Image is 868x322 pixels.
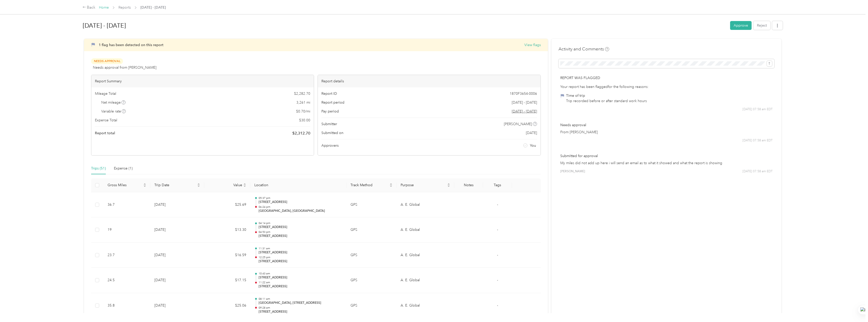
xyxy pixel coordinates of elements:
td: [DATE] [150,243,204,268]
span: [DATE] 07:58 am EDT [742,169,773,174]
p: 08:11 am [259,297,342,301]
td: A. E. Global [397,192,454,218]
span: caret-up [447,182,450,185]
p: 11:31 am [259,247,342,250]
p: 11:22 am [259,281,342,284]
td: $17.15 [204,268,250,293]
td: GPS [346,217,397,243]
span: $ 2,312.70 [292,130,310,136]
td: A. E. Global [397,268,454,293]
span: caret-up [143,182,146,185]
span: Submitted on [321,130,343,136]
p: From [PERSON_NAME] [560,129,773,135]
div: Trip recorded before or after standard work hours [566,98,647,104]
span: Purpose [401,183,446,187]
span: caret-down [243,185,246,188]
td: $13.30 [204,217,250,243]
span: Report ID [321,91,337,96]
button: Reject [753,21,770,30]
div: Trips (51) [91,166,106,171]
span: Submitter [321,121,337,127]
span: [PERSON_NAME] [560,169,585,174]
div: Back [82,5,96,11]
td: GPS [346,192,397,218]
td: [DATE] [150,192,204,218]
td: [DATE] [150,293,204,318]
span: $ 2,282.70 [294,91,310,96]
td: 24.5 [104,268,150,293]
td: GPS [346,243,397,268]
p: Needs approval [560,122,773,128]
td: A. E. Global [397,217,454,243]
button: Approve [730,21,752,30]
td: 23.7 [104,243,150,268]
p: 06:24 pm [259,205,342,209]
span: Pay period [321,109,339,114]
span: caret-down [447,185,450,188]
div: Time of trip [566,93,647,98]
p: [STREET_ADDRESS] [259,284,342,289]
p: [STREET_ADDRESS] [259,234,342,238]
td: GPS [346,293,397,318]
span: Gross Miles [108,183,142,187]
span: caret-down [197,185,200,188]
th: Trip Date [150,178,204,192]
span: Approvers [321,143,339,148]
td: [DATE] [150,217,204,243]
span: [DATE] - [DATE] [140,5,166,10]
a: Reports [118,5,131,10]
p: 10:43 am [259,272,342,275]
td: A. E. Global [397,293,454,318]
span: - [497,278,498,282]
span: Trip Date [154,183,196,187]
td: 19 [104,217,150,243]
span: - [497,303,498,308]
p: [STREET_ADDRESS] [259,275,342,280]
span: 1 flag has been detected on this report [99,43,163,47]
td: $25.06 [204,293,250,318]
h4: Activity and Comments [559,46,609,52]
p: [STREET_ADDRESS] [259,259,342,264]
span: 1870F3654-0006 [510,91,537,96]
p: 05:37 pm [259,196,342,200]
p: 04:14 pm [259,221,342,225]
span: caret-up [197,182,200,185]
span: caret-down [143,185,146,188]
td: GPS [346,268,397,293]
p: 04:53 pm [259,230,342,234]
span: Report total [95,130,115,136]
span: Needs approval from [PERSON_NAME] [93,65,156,70]
p: Report was flagged [560,75,773,81]
span: Variable rate [101,109,126,114]
p: [GEOGRAPHIC_DATA], [GEOGRAPHIC_DATA] [259,209,342,213]
div: Report details [318,75,540,87]
span: 3,261 mi [296,100,310,105]
span: Needs Approval [91,58,123,64]
p: [STREET_ADDRESS] [259,250,342,255]
th: Track Method [346,178,397,192]
span: Net mileage [101,100,126,105]
span: $ 30.00 [299,118,310,123]
span: - [497,228,498,232]
span: Mileage Total [95,91,116,96]
p: [GEOGRAPHIC_DATA], [STREET_ADDRESS] [259,301,342,305]
span: [DATE] - [DATE] [512,100,537,105]
th: Value [204,178,250,192]
th: Notes [454,178,483,192]
span: caret-up [243,182,246,185]
span: caret-down [389,185,392,188]
th: Gross Miles [104,178,150,192]
td: $16.59 [204,243,250,268]
span: [DATE] [526,130,537,136]
span: - [497,202,498,207]
th: Purpose [397,178,454,192]
td: [DATE] [150,268,204,293]
span: [DATE] 07:58 am EDT [742,107,773,112]
p: My miles did not add up here i will send an email as to what it showed and what the report is sho... [560,160,773,166]
span: Value [208,183,242,187]
span: Track Method [350,183,388,187]
p: Submitted for approval [560,153,773,159]
h1: Sep 1 - 30, 2025 [83,20,727,32]
span: - [497,253,498,257]
iframe: Everlance-gr Chat Button Frame [840,294,868,322]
